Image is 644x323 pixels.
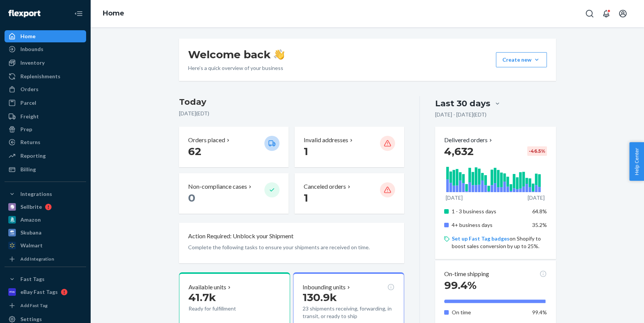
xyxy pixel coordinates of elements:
[303,283,346,292] p: Inbounding units
[188,136,225,144] p: Orders placed
[188,232,293,241] p: Action Required: Unblock your Shipment
[5,227,86,239] a: Skubana
[8,10,40,17] img: Flexport logo
[20,33,36,40] div: Home
[304,136,348,144] p: Invalid addresses
[20,73,60,80] div: Replenishments
[5,301,86,310] a: Add Fast Tag
[5,123,86,135] a: Prep
[20,85,39,93] div: Orders
[595,300,636,319] iframe: Opens a widget where you can chat to one of our agents
[452,208,526,215] p: 1 - 3 business days
[303,305,395,320] p: 23 shipments receiving, forwarding, in transit, or ready to ship
[5,188,86,200] button: Integrations
[5,97,86,109] a: Parcel
[188,145,201,158] span: 62
[20,113,39,120] div: Freight
[582,6,597,21] button: Open Search Box
[444,279,477,292] span: 99.4%
[20,216,41,224] div: Amazon
[179,96,405,108] h3: Today
[527,146,547,156] div: -46.5 %
[20,166,36,173] div: Billing
[5,163,86,175] a: Billing
[20,59,45,67] div: Inventory
[20,138,40,146] div: Returns
[188,48,284,61] h1: Welcome back
[304,191,308,204] span: 1
[20,203,42,211] div: Sellbrite
[295,127,404,167] button: Invalid addresses 1
[303,291,337,304] span: 130.9k
[179,127,289,167] button: Orders placed 62
[5,255,86,264] a: Add Integration
[5,273,86,285] button: Fast Tags
[20,99,36,107] div: Parcel
[188,64,284,72] p: Here’s a quick overview of your business
[20,229,42,236] div: Skubana
[304,145,308,158] span: 1
[20,288,58,296] div: eBay Fast Tags
[20,152,46,160] div: Reporting
[444,136,494,144] button: Delivered orders
[452,221,526,229] p: 4+ business days
[20,45,43,53] div: Inbounds
[274,49,284,60] img: hand-wave emoji
[5,136,86,148] a: Returns
[599,6,614,21] button: Open notifications
[5,150,86,162] a: Reporting
[295,173,404,214] button: Canceled orders 1
[5,214,86,226] a: Amazon
[5,70,86,82] a: Replenishments
[304,182,346,191] p: Canceled orders
[532,222,547,228] span: 35.2%
[188,291,216,304] span: 41.7k
[496,52,547,67] button: Create new
[446,194,463,202] p: [DATE]
[188,305,258,312] p: Ready for fulfillment
[452,235,510,242] a: Set up Fast Tag badges
[5,83,86,95] a: Orders
[103,9,124,17] a: Home
[97,3,130,25] ol: breadcrumbs
[71,6,86,21] button: Close Navigation
[5,43,86,55] a: Inbounds
[188,244,395,251] p: Complete the following tasks to ensure your shipments are received on time.
[629,142,644,181] button: Help Center
[435,111,486,118] p: [DATE] - [DATE] ( EDT )
[5,30,86,42] a: Home
[188,191,195,204] span: 0
[20,302,48,309] div: Add Fast Tag
[20,126,32,133] div: Prep
[188,182,247,191] p: Non-compliance cases
[528,194,545,202] p: [DATE]
[532,208,547,214] span: 64.8%
[20,256,54,262] div: Add Integration
[20,315,42,323] div: Settings
[179,110,405,117] p: [DATE] ( EDT )
[615,6,630,21] button: Open account menu
[179,173,289,214] button: Non-compliance cases 0
[20,275,45,283] div: Fast Tags
[435,98,490,109] div: Last 30 days
[452,235,547,250] p: on Shopify to boost sales conversion by up to 25%.
[5,201,86,213] a: Sellbrite
[532,309,547,315] span: 99.4%
[188,283,226,292] p: Available units
[444,145,474,158] span: 4,632
[5,110,86,123] a: Freight
[452,309,526,316] p: On time
[20,242,43,249] div: Walmart
[20,190,52,198] div: Integrations
[5,57,86,69] a: Inventory
[5,239,86,252] a: Walmart
[444,270,489,278] p: On-time shipping
[5,286,86,298] a: eBay Fast Tags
